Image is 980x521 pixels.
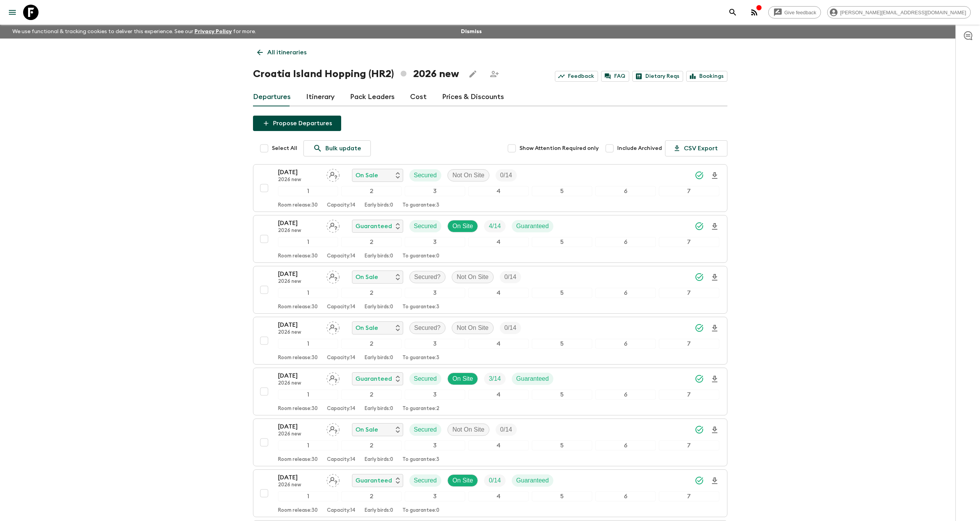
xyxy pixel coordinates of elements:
[447,169,489,182] div: Not On Site
[452,222,473,231] p: On Site
[402,304,439,310] p: To guarantee: 3
[489,222,501,231] p: 4 / 14
[402,508,439,514] p: To guarantee: 0
[278,320,320,329] p: [DATE]
[409,373,442,385] div: Secured
[253,164,727,212] button: [DATE]2026 newAssign pack leaderOn SaleSecuredNot On SiteTrip Fill1234567Room release:30Capacity:...
[365,457,393,463] p: Early birds: 0
[414,272,441,282] p: Secured?
[468,186,529,196] div: 4
[489,476,501,485] p: 0 / 14
[414,323,441,333] p: Secured?
[278,422,320,431] p: [DATE]
[489,374,501,383] p: 3 / 14
[659,491,719,501] div: 7
[341,339,402,349] div: 2
[402,457,439,463] p: To guarantee: 3
[327,476,340,482] span: Assign pack leader
[278,253,318,259] p: Room release: 30
[341,491,402,501] div: 2
[532,237,592,247] div: 5
[253,66,459,82] h1: Croatia Island Hopping (HR2) 2026 new
[414,222,437,231] p: Secured
[504,272,516,282] p: 0 / 14
[595,237,656,247] div: 6
[278,304,318,310] p: Room release: 30
[341,186,402,196] div: 2
[278,371,320,380] p: [DATE]
[555,71,598,82] a: Feedback
[452,271,494,283] div: Not On Site
[365,253,393,259] p: Early birds: 0
[465,66,481,82] button: Edit this itinerary
[303,140,371,156] a: Bulk update
[532,440,592,450] div: 5
[325,144,361,153] p: Bulk update
[414,171,437,180] p: Secured
[780,10,821,15] span: Give feedback
[468,440,529,450] div: 4
[306,88,335,106] a: Itinerary
[410,88,427,106] a: Cost
[402,253,439,259] p: To guarantee: 0
[327,324,340,330] span: Assign pack leader
[341,390,402,400] div: 2
[253,266,727,314] button: [DATE]2026 newAssign pack leaderOn SaleSecured?Not On SiteTrip Fill1234567Room release:30Capacity...
[595,390,656,400] div: 6
[496,169,517,182] div: Trip Fill
[617,145,662,152] span: Include Archived
[341,237,402,247] div: 2
[278,218,320,228] p: [DATE]
[532,491,592,501] div: 5
[695,323,704,333] svg: Synced Successfully
[414,374,437,383] p: Secured
[487,66,502,82] span: Share this itinerary
[484,220,505,232] div: Trip Fill
[516,374,549,383] p: Guaranteed
[278,440,338,450] div: 1
[327,406,355,412] p: Capacity: 14
[9,25,259,39] p: We use functional & tracking cookies to deliver this experience. See our for more.
[278,202,318,208] p: Room release: 30
[278,339,338,349] div: 1
[836,10,970,15] span: [PERSON_NAME][EMAIL_ADDRESS][DOMAIN_NAME]
[710,171,719,180] svg: Download Onboarding
[194,29,232,34] a: Privacy Policy
[253,418,727,466] button: [DATE]2026 newAssign pack leaderOn SaleSecuredNot On SiteTrip Fill1234567Room release:30Capacity:...
[500,271,521,283] div: Trip Fill
[468,390,529,400] div: 4
[516,476,549,485] p: Guaranteed
[355,425,378,434] p: On Sale
[695,222,704,231] svg: Synced Successfully
[710,273,719,282] svg: Download Onboarding
[365,202,393,208] p: Early birds: 0
[695,476,704,485] svg: Synced Successfully
[595,186,656,196] div: 6
[5,5,20,20] button: menu
[532,339,592,349] div: 5
[278,329,320,336] p: 2026 new
[695,374,704,383] svg: Synced Successfully
[409,322,446,334] div: Secured?
[355,374,392,383] p: Guaranteed
[595,440,656,450] div: 6
[519,145,599,152] span: Show Attention Required only
[278,457,318,463] p: Room release: 30
[659,440,719,450] div: 7
[595,288,656,298] div: 6
[278,279,320,285] p: 2026 new
[695,272,704,282] svg: Synced Successfully
[327,202,355,208] p: Capacity: 14
[659,186,719,196] div: 7
[725,5,740,20] button: search adventures
[327,508,355,514] p: Capacity: 14
[327,304,355,310] p: Capacity: 14
[365,406,393,412] p: Early birds: 0
[710,222,719,231] svg: Download Onboarding
[484,373,505,385] div: Trip Fill
[405,339,465,349] div: 3
[468,491,529,501] div: 4
[253,116,341,131] button: Propose Departures
[355,476,392,485] p: Guaranteed
[253,215,727,263] button: [DATE]2026 newAssign pack leaderGuaranteedSecuredOn SiteTrip FillGuaranteed1234567Room release:30...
